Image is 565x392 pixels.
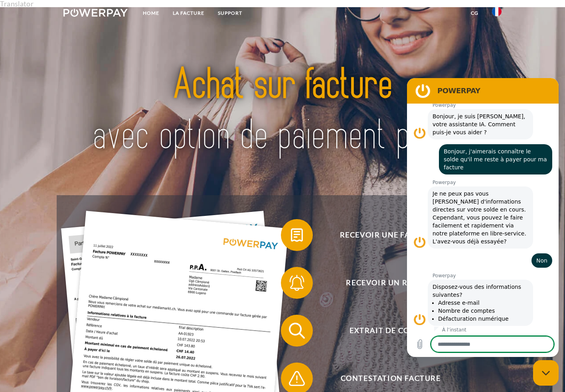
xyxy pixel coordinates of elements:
[281,267,488,299] button: Recevoir un rappel?
[136,6,166,20] a: Home
[287,225,307,245] img: qb_bill.svg
[407,78,559,357] iframe: Fenêtre de messagerie
[287,368,307,388] img: qb_warning.svg
[293,315,488,347] span: Extrait de compte
[85,46,480,175] img: title-powerpay_fr.svg
[533,360,559,386] iframe: Bouton de lancement de la fenêtre de messagerie, conversation en cours
[211,6,249,20] a: Support
[293,267,488,299] span: Recevoir un rappel?
[281,219,488,251] button: Recevoir une facture ?
[287,321,307,341] img: qb_search.svg
[63,9,128,17] img: logo-powerpay-white.svg
[287,273,307,293] img: qb_bell.svg
[293,219,488,251] span: Recevoir une facture ?
[464,6,485,20] a: CG
[492,7,502,16] img: fr
[166,6,211,20] a: LA FACTURE
[281,315,488,347] button: Extrait de compte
